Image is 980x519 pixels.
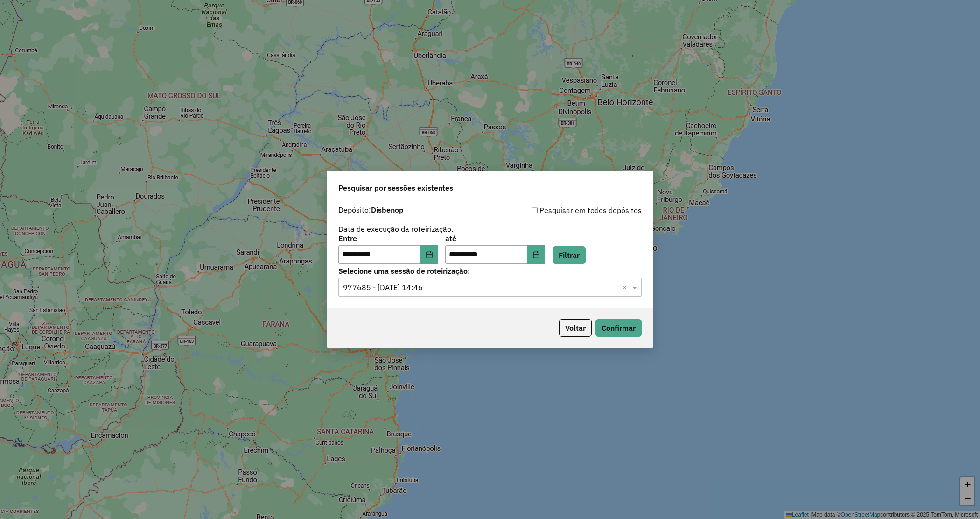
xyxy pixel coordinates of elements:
[445,233,545,244] label: até
[490,205,642,216] div: Pesquisar em todos depósitos
[553,246,586,264] button: Filtrar
[622,282,630,293] span: Clear all
[420,245,438,264] button: Choose Date
[338,204,404,215] label: Depósito:
[559,319,592,337] button: Voltar
[527,245,545,264] button: Choose Date
[371,205,404,214] strong: Disbenop
[338,233,438,244] label: Entre
[338,223,454,235] label: Data de execução da roteirização:
[338,182,453,193] span: Pesquisar por sessões existentes
[595,319,642,337] button: Confirmar
[338,265,642,277] label: Selecione uma sessão de roteirização:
